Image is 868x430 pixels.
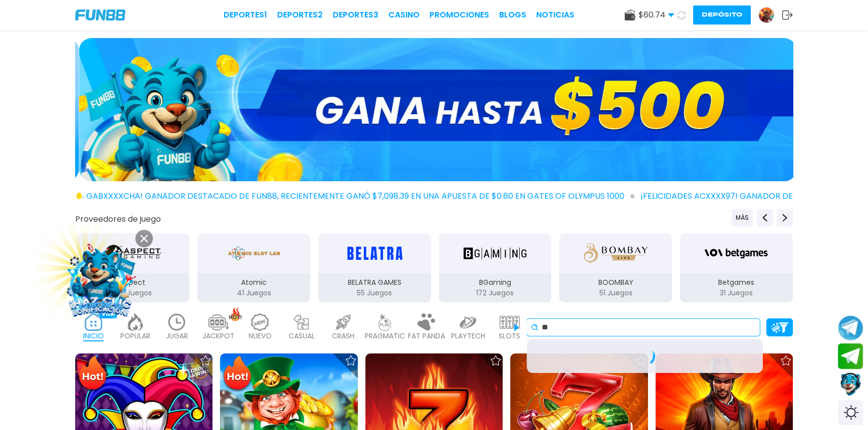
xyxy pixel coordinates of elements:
[77,277,190,288] p: Aspect
[693,6,751,25] button: Depósito
[197,277,310,288] p: Atomic
[416,313,437,331] img: fat_panda_light.webp
[536,9,574,21] a: NOTICIAS
[75,214,161,224] button: Proveedores de juego
[289,331,315,341] p: CASUAL
[343,239,406,267] img: BELATRA GAMES
[771,322,788,333] img: Platform Filter
[777,209,793,226] button: Next providers
[221,354,254,393] img: Hot
[499,331,520,341] p: SLOTS
[105,239,161,267] img: Aspect
[292,313,312,331] img: casual_light.webp
[388,9,419,21] a: CASINO
[759,8,774,23] img: Avatar
[120,331,150,341] p: POPULAR
[757,209,773,226] button: Previous providers
[193,232,314,303] button: Atomic
[676,232,797,303] button: Betgames
[435,232,555,303] button: BGaming
[500,313,520,331] img: slots_light.webp
[314,232,435,303] button: BELATRA GAMES
[318,277,431,288] p: BELATRA GAMES
[333,9,378,21] a: Deportes3
[680,288,793,298] p: 31 Juegos
[838,371,863,397] button: Contact customer service
[838,400,863,425] div: Switch theme
[332,331,354,341] p: CRASH
[77,288,190,298] p: 132 Juegos
[249,331,272,341] p: NUEVO
[75,10,125,21] img: Company Logo
[555,232,676,303] button: BOOMBAY
[499,9,526,21] a: BLOGS
[224,9,267,21] a: Deportes1
[76,354,109,393] img: Hot
[375,313,395,331] img: pragmatic_light.webp
[439,277,551,288] p: BGaming
[333,313,353,331] img: crash_light.webp
[208,313,229,331] img: jackpot_light.webp
[365,331,405,341] p: PRAGMATIC
[838,315,863,341] button: Join telegram channel
[732,209,753,226] button: Previous providers
[680,277,793,288] p: Betgames
[55,235,145,325] img: Image Link
[226,239,282,267] img: Atomic
[451,331,485,341] p: PLAYTECH
[559,288,672,298] p: 51 Juegos
[250,313,270,331] img: new_light.webp
[229,307,242,321] img: hot
[464,239,527,267] img: BGaming
[758,7,782,23] a: Avatar
[33,190,634,202] span: ¡FELICIDADES gabxxxxcha! GANADOR DESTACADO DE FUN88, RECIENTEMENTE GANÓ $7,098.39 EN UNA APUESTA ...
[83,331,104,341] p: INICIO
[79,38,797,181] img: GANA hasta $500
[197,288,310,298] p: 41 Juegos
[318,288,431,298] p: 55 Juegos
[584,239,647,267] img: BOOMBAY
[166,331,188,341] p: JUGAR
[439,288,551,298] p: 172 Juegos
[202,331,235,341] p: JACKPOT
[638,9,674,21] span: $ 60.74
[559,277,672,288] p: BOOMBAY
[429,9,489,21] a: Promociones
[705,239,768,267] img: Betgames
[458,313,478,331] img: playtech_light.webp
[838,343,863,369] button: Join telegram
[408,331,445,341] p: FAT PANDA
[277,9,323,21] a: Deportes2
[167,313,187,331] img: recent_light.webp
